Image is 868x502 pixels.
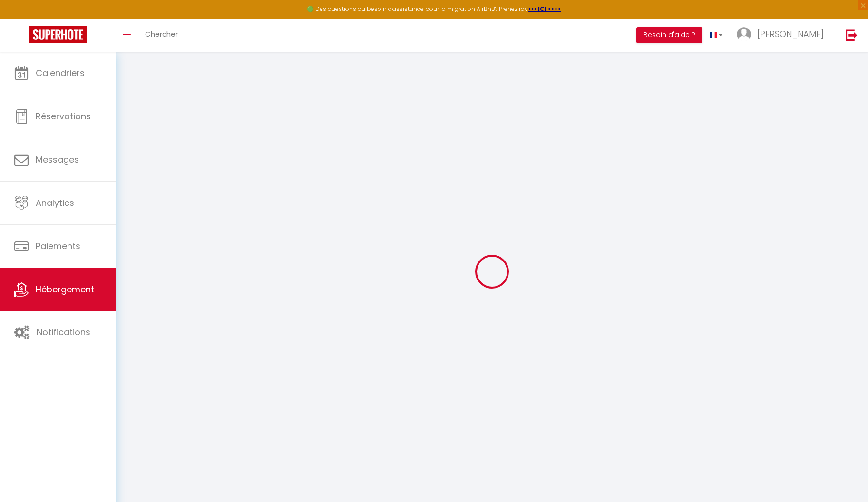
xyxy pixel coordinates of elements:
[36,197,74,209] span: Analytics
[36,110,91,122] span: Réservations
[636,27,702,43] button: Besoin d'aide ?
[36,154,79,165] span: Messages
[730,19,836,52] a: ... [PERSON_NAME]
[138,19,185,52] a: Chercher
[29,26,87,43] img: Super Booking
[36,67,85,79] span: Calendriers
[36,283,94,295] span: Hébergement
[737,27,751,41] img: ...
[36,240,80,252] span: Paiements
[757,28,824,40] span: [PERSON_NAME]
[145,29,178,39] span: Chercher
[846,29,858,41] img: logout
[37,326,90,338] span: Notifications
[528,5,561,13] a: >>> ICI <<<<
